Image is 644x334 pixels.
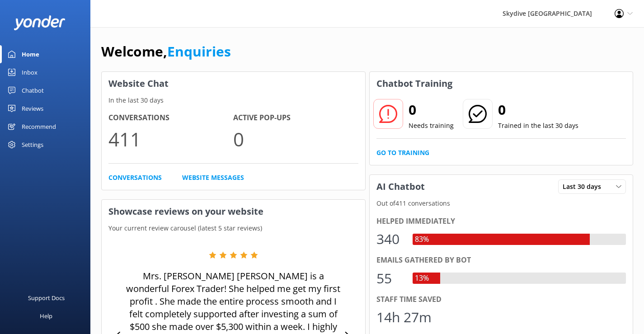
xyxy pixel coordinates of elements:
a: Go to Training [376,148,429,158]
div: Chatbot [22,81,44,99]
span: Last 30 days [563,182,606,192]
h1: Welcome, [101,41,231,62]
p: Needs training [409,121,454,131]
div: Home [22,45,39,63]
a: Conversations [108,173,162,183]
div: 83% [413,234,431,245]
img: yonder-white-logo.png [14,15,66,30]
div: Inbox [22,63,38,81]
p: 411 [108,124,233,154]
h4: Conversations [108,112,233,124]
h3: Website Chat [102,72,365,95]
p: Out of 411 conversations [370,198,633,208]
div: Helped immediately [376,216,626,227]
div: 340 [376,228,404,250]
div: Staff time saved [376,294,626,306]
a: Enquiries [167,42,231,61]
p: Your current review carousel (latest 5 star reviews) [102,223,365,233]
h3: Showcase reviews on your website [102,200,365,223]
h4: Active Pop-ups [233,112,358,124]
div: 55 [376,268,404,289]
div: 13% [413,273,431,284]
a: Website Messages [182,173,244,183]
div: Support Docs [28,289,65,307]
div: Recommend [22,118,56,136]
p: Trained in the last 30 days [498,121,578,131]
div: Settings [22,136,43,154]
h3: Chatbot Training [370,72,459,95]
p: In the last 30 days [102,95,365,105]
div: Reviews [22,99,43,118]
h2: 0 [409,99,454,121]
div: Emails gathered by bot [376,254,626,266]
h2: 0 [498,99,578,121]
div: Help [40,307,52,325]
h3: AI Chatbot [370,175,432,198]
div: 14h 27m [376,306,432,328]
p: 0 [233,124,358,154]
